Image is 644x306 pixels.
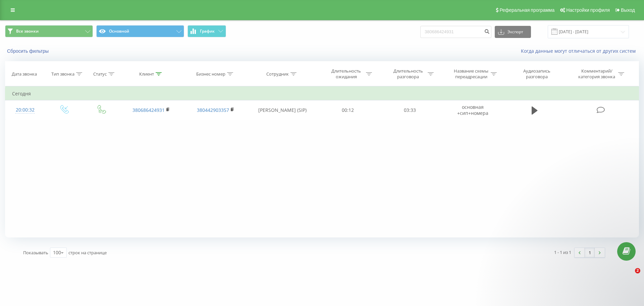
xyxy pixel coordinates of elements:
span: Показывать [23,250,48,256]
button: Основной [96,25,184,37]
div: Клиент [139,71,154,77]
button: Экспорт [495,26,531,38]
div: Статус [93,71,107,77]
div: Тип звонка [51,71,74,77]
a: Когда данные могут отличаться от других систем [521,48,639,54]
span: 2 [635,268,640,273]
td: Сегодня [5,87,639,100]
span: строк на странице [68,250,107,256]
span: График [200,29,215,34]
button: Все звонки [5,25,93,37]
div: Название схемы переадресации [453,68,489,80]
div: Аудиозапись разговора [515,68,559,80]
span: Все звонки [16,29,39,34]
td: 00:12 [317,100,379,120]
div: 100 [53,249,61,256]
span: Реферальная программа [499,7,554,13]
td: основная +сип+номера [441,100,505,120]
input: Поиск по номеру [420,26,491,38]
div: Комментарий/категория звонка [577,68,616,80]
div: 20:00:32 [12,103,38,117]
div: Дата звонка [12,71,37,77]
button: Сбросить фильтры [5,48,52,54]
span: Выход [621,7,635,13]
a: 380442903357 [197,107,229,113]
a: 380686424931 [132,107,165,113]
span: Настройки профиля [566,7,610,13]
td: [PERSON_NAME] (SIP) [248,100,317,120]
div: Бизнес номер [196,71,225,77]
iframe: Intercom live chat [621,268,637,284]
button: График [187,25,226,37]
div: Длительность ожидания [328,68,364,80]
td: 03:33 [379,100,440,120]
div: Длительность разговора [390,68,426,80]
div: Сотрудник [266,71,289,77]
